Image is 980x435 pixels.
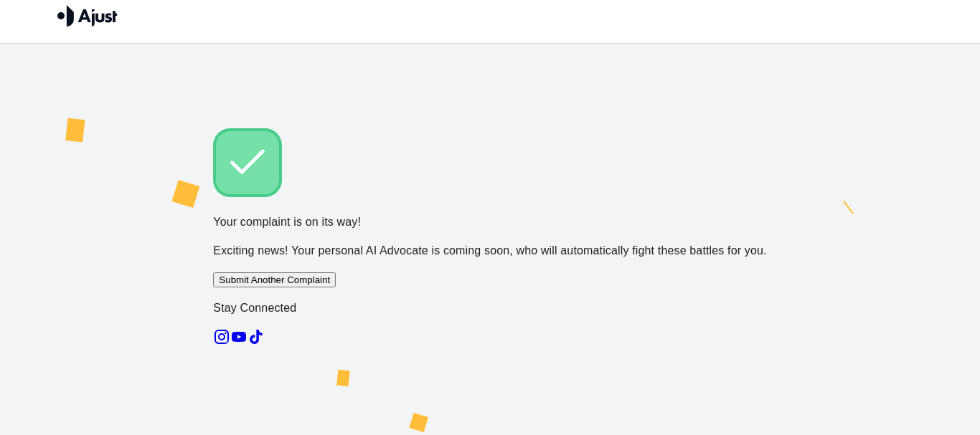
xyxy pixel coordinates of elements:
p: Your complaint is on its way! [213,214,766,231]
img: Ajust [57,5,118,27]
p: Exciting news! Your personal AI Advocate is coming soon, who will automatically fight these battl... [213,242,766,259]
p: Stay Connected [213,300,766,317]
button: Submit Another Complaint [213,272,336,287]
img: Check! [213,128,282,197]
